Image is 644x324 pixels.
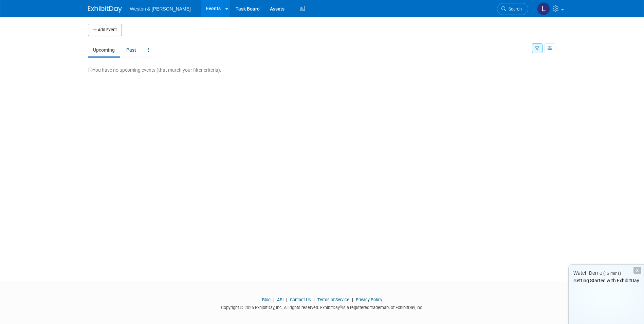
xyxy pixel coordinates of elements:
[350,297,355,302] span: |
[88,6,122,13] img: ExhibitDay
[130,6,191,12] span: Weston & [PERSON_NAME]
[290,297,311,302] a: Contact Us
[272,297,276,302] span: |
[284,297,289,302] span: |
[497,3,528,15] a: Search
[88,43,120,56] a: Upcoming
[121,43,141,56] a: Past
[88,67,221,73] span: You have no upcoming events (that match your filter criteria).
[633,267,641,274] div: Dismiss
[356,297,382,302] a: Privacy Policy
[340,305,342,308] sup: ®
[537,2,550,15] img: Lucas Hernandez
[262,297,271,302] a: Blog
[312,297,316,302] span: |
[317,297,349,302] a: Terms of Service
[569,277,644,284] div: Getting Started with ExhibitDay
[88,24,122,36] button: Add Event
[603,271,621,276] span: (13 mins)
[569,270,644,277] div: Watch Demo
[506,6,522,12] span: Search
[277,297,283,302] a: API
